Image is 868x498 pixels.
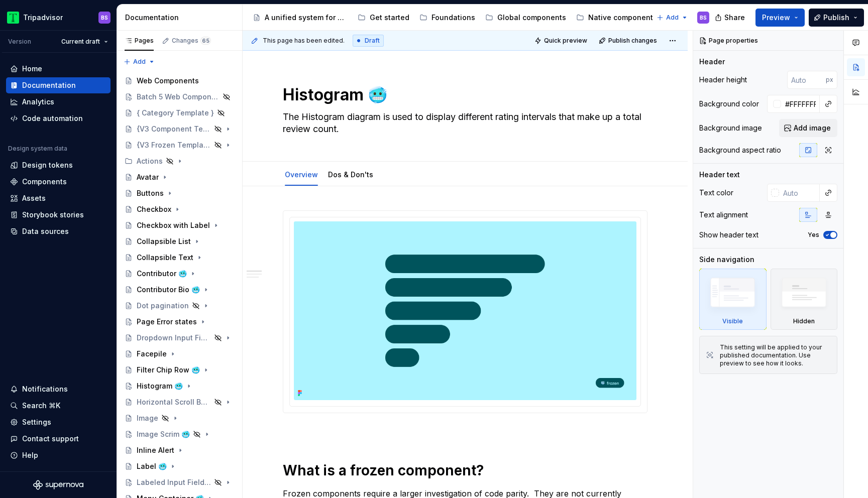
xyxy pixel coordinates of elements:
[710,9,751,27] button: Share
[133,58,146,66] span: Add
[700,14,707,22] div: BS
[8,145,67,153] div: Design system data
[6,398,111,414] button: Search ⌘K
[6,110,111,127] a: Code automation
[699,145,781,155] div: Background aspect ratio
[22,160,73,170] div: Design tokens
[121,266,238,282] a: Contributor 🥶
[121,233,238,250] a: Collapsible List
[826,76,833,84] p: px
[6,174,111,190] a: Components
[7,12,19,24] img: 0ed0e8b8-9446-497d-bad0-376821b19aa5.png
[137,445,174,455] div: Inline Alert
[137,477,211,487] div: Labeled Input Field 🥶
[281,164,322,185] div: Overview
[6,94,111,110] a: Analytics
[781,95,820,113] input: Auto
[263,37,345,45] span: This page has been edited.
[121,282,238,298] a: Contributor Bio 🥶
[6,61,111,77] a: Home
[22,80,76,90] div: Documentation
[6,381,111,397] button: Notifications
[121,314,238,330] a: Page Error states
[121,298,238,314] a: Dot pagination
[771,269,838,330] div: Hidden
[57,35,113,49] button: Current draft
[137,76,199,86] div: Web Components
[699,75,747,85] div: Header height
[720,343,831,367] div: This setting will be applied to your published documentation. Use preview to see how it looks.
[137,301,189,311] div: Dot pagination
[125,37,154,45] div: Pages
[794,123,831,133] span: Add image
[6,431,111,447] button: Contact support
[431,13,475,23] div: Foundations
[137,140,211,150] div: {V3 Frozen Template}
[699,170,740,180] div: Header text
[121,330,238,346] a: Dropdown Input Field 🥶
[588,13,657,23] div: Native components
[249,8,652,28] div: Page tree
[33,480,83,490] a: Supernova Logo
[137,236,191,246] div: Collapsible List
[137,108,214,118] div: { Category Template }
[121,169,238,185] a: Avatar
[724,13,745,23] span: Share
[699,230,758,240] div: Show header text
[137,333,211,343] div: Dropdown Input Field 🥶
[137,92,220,102] div: Batch 5 Web Components
[6,77,111,93] a: Documentation
[265,13,348,23] div: A unified system for every journey.
[808,231,819,239] label: Yes
[121,105,238,121] a: { Category Template }
[6,447,111,463] button: Help
[137,124,211,134] div: {V3 Component Template}
[572,10,661,26] a: Native components
[121,378,238,394] a: Histogram 🥶
[22,417,51,427] div: Settings
[137,188,164,198] div: Buttons
[137,381,183,391] div: Histogram 🥶
[137,413,158,423] div: Image
[22,384,68,394] div: Notifications
[22,193,46,203] div: Assets
[699,210,748,220] div: Text alignment
[121,55,158,69] button: Add
[283,461,647,479] h1: What is a frozen component?
[137,317,197,327] div: Page Error states
[121,442,238,458] a: Inline Alert
[2,7,115,28] button: TripadvisorBS
[121,153,238,169] div: Actions
[22,226,69,236] div: Data sources
[779,184,820,202] input: Auto
[137,397,211,407] div: Horizontal Scroll Bar Button
[823,13,849,23] span: Publish
[544,37,587,45] span: Quick preview
[699,269,767,330] div: Visible
[101,14,108,22] div: BS
[328,170,373,179] a: Dos & Don'ts
[137,285,200,295] div: Contributor Bio 🥶
[137,220,210,230] div: Checkbox with Label
[699,99,759,109] div: Background color
[61,38,100,46] span: Current draft
[137,156,163,166] div: Actions
[121,250,238,266] a: Collapsible Text
[121,362,238,378] a: Filter Chip Row 🥶
[6,207,111,223] a: Storybook stories
[608,37,657,45] span: Publish changes
[22,113,83,123] div: Code automation
[137,269,187,279] div: Contributor 🥶
[324,164,377,185] div: Dos & Don'ts
[779,119,837,137] button: Add image
[809,9,864,27] button: Publish
[121,137,238,153] a: {V3 Frozen Template}
[699,188,733,198] div: Text color
[137,204,171,214] div: Checkbox
[23,13,63,23] div: Tripadvisor
[22,97,54,107] div: Analytics
[22,210,84,220] div: Storybook stories
[365,37,380,45] span: Draft
[699,57,725,67] div: Header
[654,11,691,25] button: Add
